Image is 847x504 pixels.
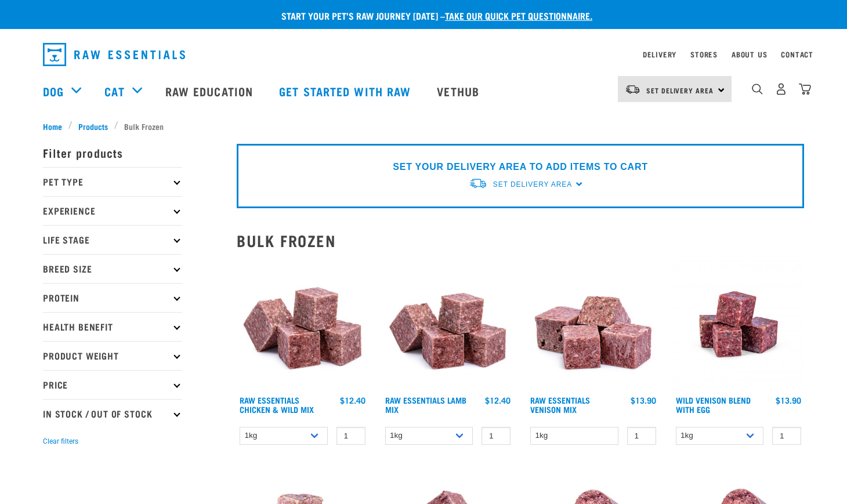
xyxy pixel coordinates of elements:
img: Pile Of Cubed Chicken Wild Meat Mix [237,259,368,390]
input: 1 [336,427,365,445]
img: Venison Egg 1616 [673,259,805,390]
h2: Bulk Frozen [237,231,804,249]
p: SET YOUR DELIVERY AREA TO ADD ITEMS TO CART [393,160,647,174]
span: Home [43,120,62,132]
a: Contact [781,52,813,56]
img: home-icon@2x.png [799,83,811,95]
p: Product Weight [43,341,182,370]
div: $12.40 [485,396,511,405]
a: Wild Venison Blend with Egg [676,398,751,411]
p: Health Benefit [43,312,182,341]
a: Dog [43,82,64,100]
p: Experience [43,196,182,225]
img: van-moving.png [469,177,487,190]
p: In Stock / Out Of Stock [43,399,182,428]
p: Life Stage [43,225,182,254]
input: 1 [627,427,656,445]
div: $13.90 [631,396,656,405]
a: About Us [732,52,767,56]
span: Set Delivery Area [493,180,572,188]
a: Home [43,120,68,132]
button: Clear filters [43,436,78,447]
a: Cat [104,82,124,100]
a: Raw Essentials Chicken & Wild Mix [240,398,314,411]
a: Products [73,120,114,132]
a: Stores [690,52,718,56]
a: Delivery [643,52,676,56]
nav: dropdown navigation [34,38,813,71]
img: ?1041 RE Lamb Mix 01 [382,259,514,390]
div: $12.40 [340,396,365,405]
a: Raw Essentials Lamb Mix [385,398,466,411]
a: Get started with Raw [267,68,425,114]
p: Filter products [43,138,182,167]
div: $13.90 [776,396,801,405]
p: Breed Size [43,254,182,283]
img: home-icon-1@2x.png [752,84,763,95]
img: 1113 RE Venison Mix 01 [527,259,659,390]
input: 1 [772,427,801,445]
span: Products [78,120,108,132]
a: Raw Education [154,68,267,114]
img: Raw Essentials Logo [43,43,185,66]
p: Price [43,370,182,399]
p: Protein [43,283,182,312]
a: Vethub [425,68,494,114]
a: Raw Essentials Venison Mix [530,398,590,411]
img: user.png [775,83,787,95]
img: van-moving.png [625,84,640,95]
nav: breadcrumbs [43,120,804,132]
a: take our quick pet questionnaire. [445,13,592,18]
input: 1 [482,427,511,445]
p: Pet Type [43,167,182,196]
span: Set Delivery Area [646,88,714,92]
